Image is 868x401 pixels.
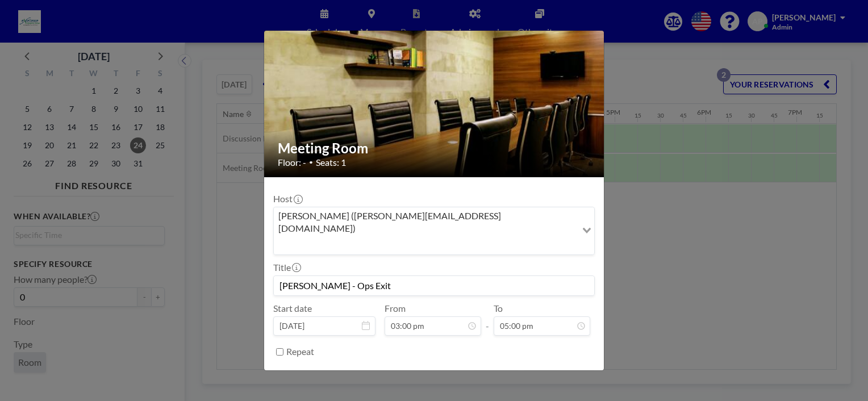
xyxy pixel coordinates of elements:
[286,346,314,357] label: Repeat
[274,207,594,254] div: Search for option
[273,303,312,314] label: Start date
[276,210,574,235] span: [PERSON_NAME] ([PERSON_NAME][EMAIL_ADDRESS][DOMAIN_NAME])
[474,370,519,390] button: REMOVE
[316,157,346,168] span: Seats: 1
[275,237,575,252] input: Search for option
[273,193,302,204] label: Host
[309,158,313,166] span: •
[494,303,503,314] label: To
[274,276,594,295] input: (No title)
[486,307,489,332] span: -
[523,370,595,390] button: SAVE CHANGES
[273,262,300,273] label: Title
[385,303,406,314] label: From
[278,157,306,168] span: Floor: -
[278,140,591,157] h2: Meeting Room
